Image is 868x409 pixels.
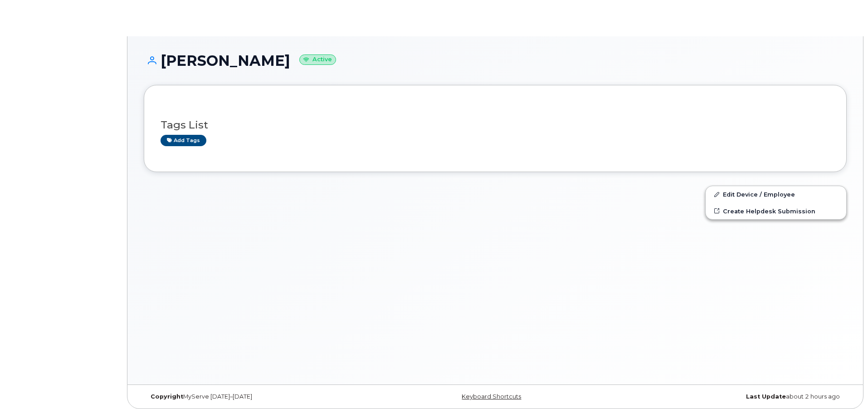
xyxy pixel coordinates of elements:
h1: [PERSON_NAME] [144,53,847,69]
a: Keyboard Shortcuts [462,393,521,400]
div: about 2 hours ago [612,393,847,400]
a: Edit Device / Employee [706,186,846,202]
a: Create Helpdesk Submission [706,203,846,219]
strong: Last Update [746,393,786,400]
a: Add tags [161,135,206,146]
div: MyServe [DATE]–[DATE] [144,393,378,400]
small: Active [299,54,336,65]
h3: Tags List [161,119,830,131]
strong: Copyright [151,393,183,400]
